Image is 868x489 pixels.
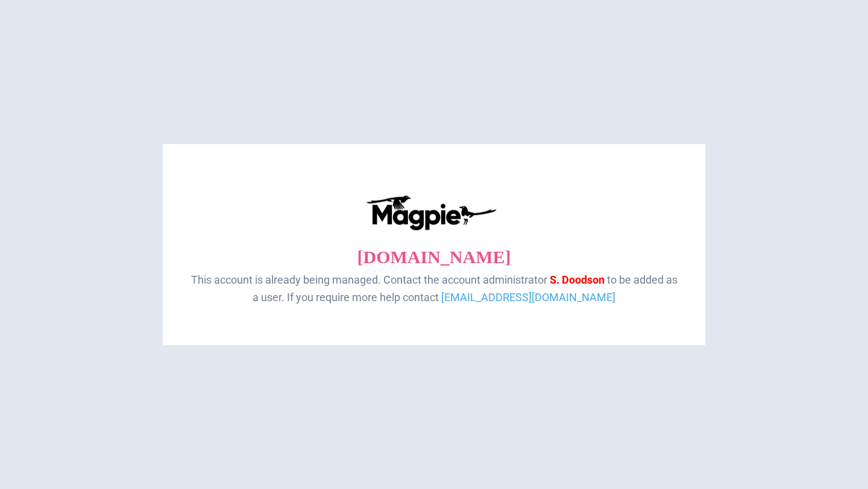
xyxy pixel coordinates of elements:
[253,273,678,304] span: to be added as a user. If you require more help contact
[550,273,605,286] span: S. Doodson
[187,243,681,272] p: [DOMAIN_NAME]
[363,195,498,231] img: logo-ab69f6fb50320c5b225c76a69d11143b.png
[441,291,615,304] a: [EMAIL_ADDRESS][DOMAIN_NAME]
[191,273,547,286] span: This account is already being managed. Contact the account administrator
